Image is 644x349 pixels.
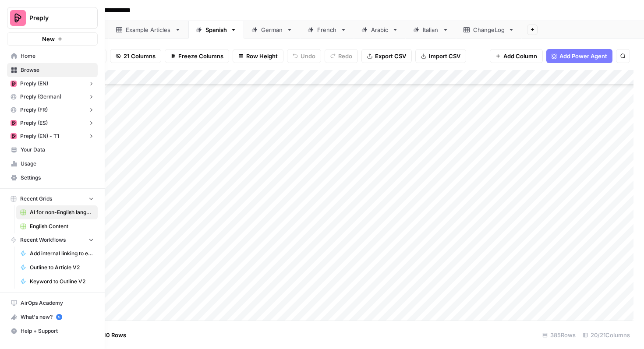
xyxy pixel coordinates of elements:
[11,120,17,126] img: mhz6d65ffplwgtj76gcfkrq5icux
[7,103,98,116] button: Preply (FR)
[7,90,98,103] button: Preply (German)
[7,77,98,90] button: Preply (EN)
[29,14,82,22] span: Preply
[7,233,98,247] button: Recent Workflows
[301,52,315,60] span: Undo
[539,328,579,342] div: 385 Rows
[423,25,439,34] div: Italian
[503,52,537,60] span: Add Column
[7,324,98,338] button: Help + Support
[16,219,98,233] a: English Content
[21,52,94,60] span: Home
[16,247,98,261] a: Add internal linking to existing articles
[30,250,94,257] span: Add internal linking to existing articles
[16,275,98,289] a: Keyword to Outline V2
[559,52,607,60] span: Add Power Agent
[371,25,389,34] div: Arabic
[233,49,283,63] button: Row Height
[178,52,223,60] span: Freeze Columns
[205,25,227,34] div: Spanish
[21,160,94,168] span: Usage
[338,52,352,60] span: Redo
[261,25,283,34] div: German
[429,52,460,60] span: Import CSV
[246,52,278,60] span: Row Height
[16,205,98,219] a: AI for non-English languages
[30,208,94,216] span: AI for non-English languages
[109,21,188,39] a: Example Articles
[30,264,94,271] span: Outline to Article V2
[325,49,358,63] button: Redo
[7,7,98,29] button: Workspace: Preply
[415,49,466,63] button: Import CSV
[21,327,94,335] span: Help + Support
[7,310,97,324] div: What's new?
[490,49,543,63] button: Add Column
[473,25,505,34] div: ChangeLog
[7,157,98,171] a: Usage
[20,236,66,244] span: Recent Workflows
[42,35,55,43] span: New
[7,192,98,205] button: Recent Grids
[354,21,406,39] a: Arabic
[20,195,52,203] span: Recent Grids
[375,52,406,60] span: Export CSV
[7,63,98,77] a: Browse
[20,132,59,140] span: Preply (EN) - T1
[11,133,17,139] img: mhz6d65ffplwgtj76gcfkrq5icux
[7,32,98,46] button: New
[287,49,321,63] button: Undo
[20,93,61,101] span: Preply (German)
[7,310,98,324] button: What's new? 5
[7,171,98,185] a: Settings
[30,222,94,230] span: English Content
[20,119,48,127] span: Preply (ES)
[244,21,300,39] a: German
[165,49,229,63] button: Freeze Columns
[21,66,94,74] span: Browse
[91,331,126,339] span: Add 10 Rows
[124,52,156,60] span: 21 Columns
[16,261,98,275] a: Outline to Article V2
[21,146,94,154] span: Your Data
[126,25,171,34] div: Example Articles
[300,21,354,39] a: French
[11,81,17,87] img: mhz6d65ffplwgtj76gcfkrq5icux
[56,314,62,320] a: 5
[546,49,612,63] button: Add Power Agent
[7,116,98,130] button: Preply (ES)
[21,299,94,307] span: AirOps Academy
[20,106,48,114] span: Preply (FR)
[7,143,98,157] a: Your Data
[456,21,522,39] a: ChangeLog
[7,49,98,63] a: Home
[406,21,456,39] a: Italian
[10,10,26,26] img: Preply Logo
[7,296,98,310] a: AirOps Academy
[7,130,98,143] button: Preply (EN) - T1
[188,21,244,39] a: Spanish
[30,278,94,286] span: Keyword to Outline V2
[110,49,161,63] button: 21 Columns
[317,25,337,34] div: French
[20,80,48,88] span: Preply (EN)
[21,174,94,182] span: Settings
[579,328,633,342] div: 20/21 Columns
[361,49,412,63] button: Export CSV
[58,315,60,319] text: 5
